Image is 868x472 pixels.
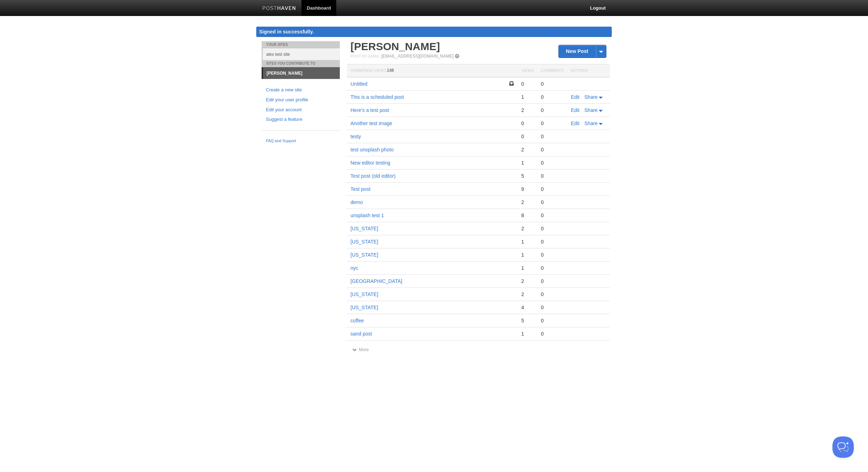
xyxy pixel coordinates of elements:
div: 1 [521,331,534,337]
a: FAQ and Support [266,138,336,144]
div: 1 [521,265,534,271]
a: sand post [350,331,372,337]
div: 0 [541,173,564,179]
a: [PERSON_NAME] [350,41,440,52]
a: alex test site [263,48,340,60]
span: 148 [387,68,394,73]
a: Another test image [350,120,392,126]
a: Edit your user profile [266,96,336,104]
div: 4 [521,304,534,311]
div: 0 [541,304,564,311]
div: 2 [521,107,534,113]
img: Posthaven-bar [262,6,296,11]
a: Edit [571,94,579,100]
a: Untitled [350,81,367,87]
div: 5 [521,317,534,324]
a: Test post [350,186,370,192]
a: [US_STATE] [350,291,378,297]
th: Views [518,64,537,77]
a: [GEOGRAPHIC_DATA] [350,278,402,284]
a: test unsplash photo [350,147,393,152]
span: Post by Email [350,54,380,58]
div: 0 [541,252,564,258]
a: demo [350,199,363,205]
div: 0 [541,186,564,192]
a: [US_STATE] [350,305,378,310]
a: More [352,347,369,352]
a: Edit [571,107,579,113]
a: [EMAIL_ADDRESS][DOMAIN_NAME] [381,54,454,59]
div: 0 [541,212,564,219]
a: New editor testing [350,160,390,166]
a: [US_STATE] [350,226,378,231]
div: 0 [541,107,564,113]
a: Edit [571,120,579,126]
div: 0 [541,120,564,127]
a: Create a new site [266,86,336,94]
div: 0 [541,265,564,271]
a: Suggest a feature [266,116,336,123]
div: 0 [521,120,534,127]
div: Signed in successfully. [256,27,612,37]
a: testy [350,134,361,139]
a: [US_STATE] [350,239,378,245]
div: 2 [521,146,534,153]
div: 2 [521,278,534,284]
a: New Post [559,45,606,58]
div: 0 [541,225,564,232]
div: 5 [521,173,534,179]
li: Sites You Contribute To [262,60,340,67]
div: 1 [521,94,534,100]
a: coffee [350,318,364,323]
div: 8 [521,212,534,219]
div: 0 [541,331,564,337]
div: 0 [541,94,564,100]
a: Edit your account [266,106,336,114]
a: unsplash test 1 [350,213,384,218]
div: 1 [521,252,534,258]
div: 0 [541,146,564,153]
div: 0 [541,160,564,166]
span: Share [584,107,598,113]
div: 0 [541,133,564,140]
th: Comments [537,64,567,77]
div: 0 [541,199,564,205]
li: Your Sites [262,41,340,48]
th: Homepage Views [347,64,518,77]
div: 2 [521,225,534,232]
div: 2 [521,199,534,205]
div: 0 [541,238,564,245]
a: This is a scheduled post [350,94,404,100]
div: 0 [541,81,564,87]
div: 1 [521,160,534,166]
a: [PERSON_NAME] [263,68,340,79]
div: 1 [521,238,534,245]
a: nyc [350,265,358,271]
span: Share [584,120,598,126]
div: 2 [521,291,534,297]
a: Here's a test post [350,107,389,113]
div: 0 [541,278,564,284]
div: 9 [521,186,534,192]
div: 0 [521,81,534,87]
a: [US_STATE] [350,252,378,258]
iframe: Help Scout Beacon - Open [832,436,854,458]
div: 0 [521,133,534,140]
a: Test post (old editor) [350,173,396,179]
th: Actions [567,64,610,77]
span: Share [584,94,598,100]
div: 0 [541,291,564,297]
div: 0 [541,317,564,324]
